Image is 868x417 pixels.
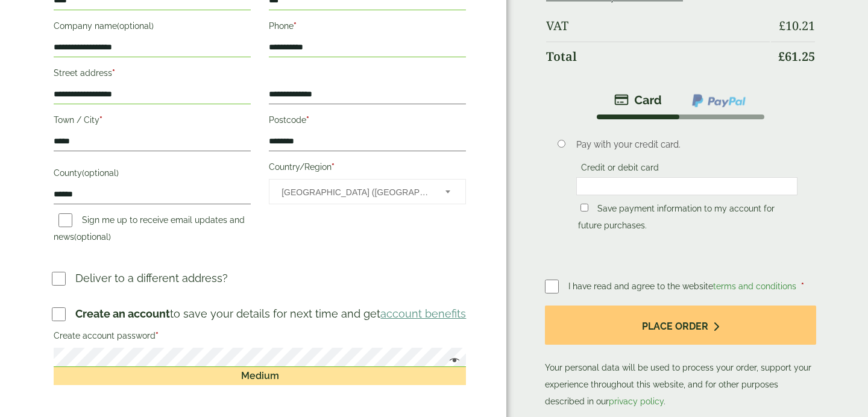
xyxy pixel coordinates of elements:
p: Deliver to a different address? [75,270,228,286]
label: Country/Region [269,158,466,179]
bdi: 61.25 [778,48,815,64]
label: Phone [269,17,466,38]
th: VAT [546,11,770,40]
label: Sign me up to receive email updates and news [54,215,245,245]
label: Postcode [269,111,466,132]
a: account benefits [380,307,466,320]
span: Country/Region [269,179,466,204]
abbr: required [156,331,159,340]
abbr: required [801,281,804,291]
label: Create account password [54,327,466,348]
label: Town / City [54,111,251,132]
span: (optional) [117,21,154,31]
span: United Kingdom (UK) [281,180,429,205]
button: Place order [545,306,816,345]
a: privacy policy [609,397,664,406]
abbr: required [306,115,309,125]
img: ppcp-gateway.png [691,93,747,108]
input: Sign me up to receive email updates and news(optional) [58,213,72,227]
abbr: required [112,68,115,78]
label: Company name [54,17,251,38]
bdi: 10.21 [779,17,815,34]
a: terms and conditions [713,281,796,291]
strong: Create an account [75,307,170,320]
abbr: required [332,162,335,172]
span: (optional) [74,232,111,242]
label: Street address [54,64,251,85]
abbr: required [294,21,297,31]
img: stripe.png [614,93,662,107]
p: to save your details for next time and get [75,306,466,322]
th: Total [546,42,770,71]
span: I have read and agree to the website [568,281,799,291]
p: Your personal data will be used to process your order, support your experience throughout this we... [545,306,816,410]
label: Credit or debit card [576,163,664,176]
abbr: required [99,115,102,125]
iframe: Secure card payment input frame [580,181,794,192]
span: (optional) [82,168,119,178]
label: Save payment information to my account for future purchases. [578,204,775,234]
span: £ [779,17,785,34]
label: County [54,165,251,185]
div: Medium [54,367,466,385]
p: Pay with your credit card. [576,138,797,151]
span: £ [778,48,785,64]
